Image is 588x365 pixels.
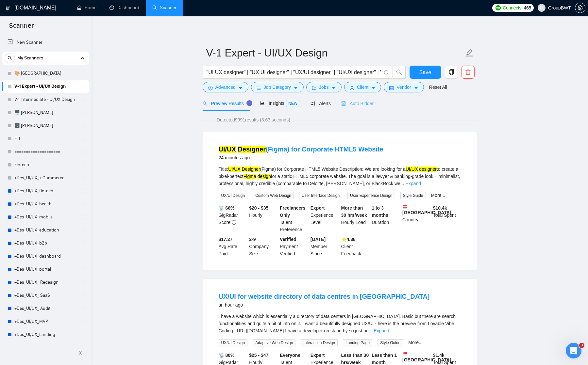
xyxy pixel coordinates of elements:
[462,66,475,79] button: delete
[203,82,248,92] button: settingAdvancedcaret-down
[403,352,407,356] img: 🇸🇬
[80,306,86,311] span: holder
[238,86,243,90] span: caret-down
[465,49,474,57] span: edit
[152,5,176,10] a: searchScanner
[80,280,86,285] span: holder
[400,192,426,199] span: Style Guide
[14,132,76,145] a: ETL
[80,110,86,115] span: holder
[80,332,86,337] span: holder
[14,93,76,106] a: V-1 Intermediate - UI/UX Design
[260,101,265,105] span: area-chart
[299,192,342,199] span: User Interface Design
[393,69,405,75] span: search
[14,276,76,289] a: +Des_UI/UX_ Redesign
[5,56,15,60] span: search
[410,66,441,79] button: Save
[319,84,329,91] span: Jobs
[309,204,340,233] div: Experience Level
[432,204,462,233] div: Total Spent
[80,267,86,272] span: holder
[311,237,326,242] b: [DATE]
[341,237,356,242] b: ⭐️ 4.38
[242,167,260,172] mark: Designer
[419,167,437,172] mark: designer
[80,123,86,128] span: holder
[306,82,342,92] button: folderJobscaret-down
[14,315,76,328] a: +Des_UI/UX_MVP
[219,192,248,199] span: UX/UI Design
[6,3,10,13] img: logo
[238,146,266,153] mark: Designer
[309,236,340,257] div: Member Since
[400,181,404,186] span: ...
[524,4,531,11] span: 465
[80,84,86,89] span: holder
[341,353,369,365] b: Less than 30 hrs/week
[445,69,458,75] span: copy
[14,80,76,93] a: V-1 Expert - UI/UX Design
[14,302,76,315] a: +Des_UI/UX_ Audit
[219,146,236,153] mark: UI/UX
[14,119,76,132] a: 🗄️ [PERSON_NAME]
[14,67,76,80] a: 🎨 [GEOGRAPHIC_DATA]
[219,154,383,162] div: 24 minutes ago
[378,339,403,346] span: Style Guide
[311,353,325,358] b: Expert
[217,204,248,233] div: GigRadar Score
[340,236,371,257] div: Client Feedback
[248,236,278,257] div: Company Size
[406,167,418,172] mark: UI/UX
[253,192,294,199] span: Custom Web Design
[258,174,271,179] mark: design
[341,101,346,106] span: robot
[80,175,86,181] span: holder
[414,86,418,90] span: caret-down
[433,205,447,211] b: $ 10.4k
[311,101,315,106] span: notification
[14,184,76,198] a: +Des_UI/UX_fintech
[14,106,76,119] a: 🖥️ [PERSON_NAME]
[331,86,336,90] span: caret-down
[14,211,76,224] a: +Des_UI/UX_mobile
[369,328,373,333] span: ...
[219,146,383,153] a: UI/UX Designer(Figma) for Corporate HTML5 Website
[246,100,252,106] div: Tooltip anchor
[280,353,300,358] b: Everyone
[219,166,461,187] div: Title: (Figma) for Corporate HTML5 Website Description: We are looking for a to create a pixel-pe...
[80,293,86,298] span: holder
[341,205,367,218] b: More than 30 hrs/week
[311,101,331,106] span: Alerts
[80,71,86,76] span: holder
[80,162,86,167] span: holder
[462,69,474,75] span: delete
[575,5,585,10] span: setting
[396,84,411,91] span: Vendor
[311,205,325,211] b: Expert
[341,101,374,106] span: Auto Bidder
[249,205,268,211] b: $20 - $35
[403,204,407,209] img: 🇦🇹
[80,241,86,246] span: holder
[77,5,96,10] a: homeHome
[203,101,250,106] span: Preview Results
[347,192,395,199] span: User Experience Design
[445,66,458,79] button: copy
[393,66,406,79] button: search
[219,314,456,333] span: I have a website which is essentially a directory of data centers in [GEOGRAPHIC_DATA]. Basic but...
[215,84,236,91] span: Advanced
[344,82,381,92] button: userClientcaret-down
[496,5,501,10] img: upwork-logo.png
[384,70,388,74] span: info-circle
[249,237,256,242] b: 2-9
[389,86,394,90] span: idcard
[109,5,139,10] a: dashboardDashboard
[80,97,86,102] span: holder
[253,339,295,346] span: Adaptive Web Design
[14,145,76,158] a: ====================
[257,86,261,90] span: bars
[357,84,369,91] span: Client
[301,339,338,346] span: Interaction Design
[8,36,84,49] a: New Scanner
